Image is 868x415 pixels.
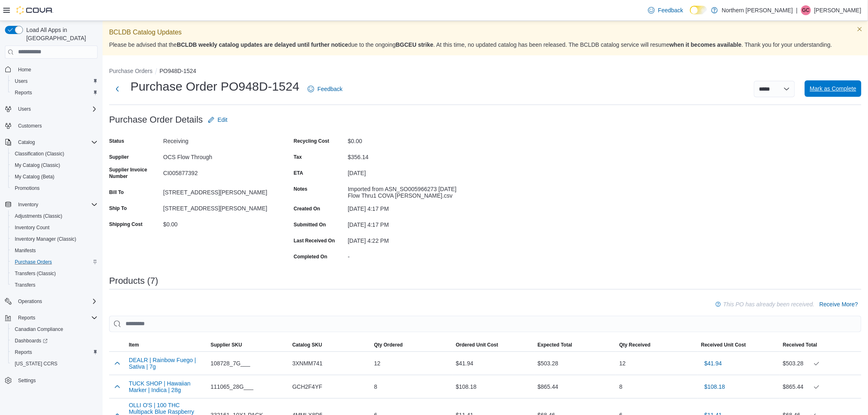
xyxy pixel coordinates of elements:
[109,138,124,144] label: Status
[292,382,322,392] span: GCH2F4YF
[11,172,98,182] span: My Catalog (Beta)
[15,224,50,231] span: Inventory Count
[11,183,43,193] a: Promotions
[163,202,273,212] div: [STREET_ADDRESS][PERSON_NAME]
[15,121,98,131] span: Customers
[15,360,57,367] span: [US_STATE] CCRS
[18,106,31,112] span: Users
[11,88,98,98] span: Reports
[210,358,250,368] span: 108728_7G___
[2,137,101,148] button: Catalog
[16,6,53,14] img: Cova
[348,218,458,228] div: [DATE] 4:17 PM
[11,336,51,346] a: Dashboards
[15,89,32,96] span: Reports
[535,379,616,395] div: $865.44
[18,123,42,129] span: Customers
[11,211,98,221] span: Adjustments (Classic)
[292,358,323,368] span: 3XNMM741
[11,359,98,369] span: Washington CCRS
[15,173,55,180] span: My Catalog (Beta)
[669,41,742,48] strong: when it becomes available
[8,245,101,256] button: Manifests
[396,41,434,48] strong: BGCEU strike
[304,81,346,97] a: Feedback
[348,150,458,160] div: $356.14
[348,135,458,144] div: $0.00
[15,185,40,192] span: Promotions
[294,253,327,260] label: Completed On
[722,5,793,15] p: Northern [PERSON_NAME]
[15,326,63,333] span: Canadian Compliance
[814,5,861,15] p: [PERSON_NAME]
[8,210,101,222] button: Adjustments (Classic)
[374,342,403,348] span: Qty Ordered
[8,182,101,194] button: Promotions
[8,171,101,182] button: My Catalog (Beta)
[109,68,153,74] button: Purchase Orders
[289,338,371,351] button: Catalog SKU
[15,200,98,210] span: Inventory
[163,150,273,160] div: OCS Flow Through
[780,338,861,351] button: Received Total
[8,335,101,347] a: Dashboards
[11,280,98,290] span: Transfers
[163,166,273,176] div: CI005877392
[18,377,36,384] span: Settings
[2,312,101,324] button: Reports
[318,85,343,93] span: Feedback
[109,154,129,160] label: Supplier
[15,349,32,356] span: Reports
[11,347,98,357] span: Reports
[701,342,746,348] span: Received Unit Cost
[23,26,98,42] span: Load All Apps in [GEOGRAPHIC_DATA]
[130,78,299,95] h1: Purchase Order PO948D-1524
[15,282,35,288] span: Transfers
[207,338,289,351] button: Supplier SKU
[129,357,204,370] button: DEALR | Rainbow Fuego | Sativa | 7g
[15,162,60,169] span: My Catalog (Classic)
[535,355,616,372] div: $503.28
[15,78,27,84] span: Users
[109,27,861,37] p: BCLDB Catalog Updates
[11,257,98,267] span: Purchase Orders
[218,116,228,124] span: Edit
[796,5,798,15] p: |
[8,268,101,279] button: Transfers (Classic)
[11,347,35,357] a: Reports
[15,200,41,210] button: Inventory
[109,205,127,212] label: Ship To
[205,112,231,128] button: Edit
[11,324,66,334] a: Canadian Compliance
[701,379,729,395] button: $108.18
[801,5,811,15] div: Greg Currie
[11,160,98,170] span: My Catalog (Classic)
[15,65,34,75] a: Home
[15,313,98,323] span: Reports
[616,338,698,351] button: Qty Received
[15,313,39,323] button: Reports
[11,280,39,290] a: Transfers
[348,250,458,260] div: -
[11,257,55,267] a: Purchase Orders
[15,259,52,265] span: Purchase Orders
[11,324,98,334] span: Canadian Compliance
[701,355,725,372] button: $41.94
[15,376,39,385] a: Settings
[802,5,810,15] span: GC
[160,68,196,74] button: PO948D-1524
[294,154,302,160] label: Tax
[15,337,48,344] span: Dashboards
[15,296,98,306] span: Operations
[11,246,39,255] a: Manifests
[11,76,31,86] a: Users
[855,24,865,34] button: Dismiss this callout
[8,75,101,87] button: Users
[109,166,160,180] label: Supplier Invoice Number
[18,66,31,73] span: Home
[15,375,98,385] span: Settings
[690,6,707,14] input: Dark Mode
[294,170,303,176] label: ETA
[210,342,242,348] span: Supplier SKU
